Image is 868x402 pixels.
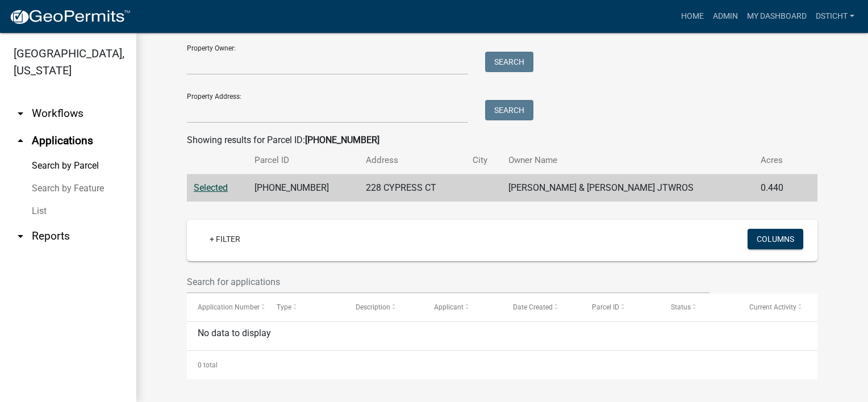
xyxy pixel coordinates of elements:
div: No data to display [187,322,817,350]
span: Parcel ID [592,303,619,311]
td: [PHONE_NUMBER] [248,174,360,202]
input: Search for applications [187,270,710,294]
button: Columns [748,229,803,249]
a: Selected [194,182,228,193]
datatable-header-cell: Applicant [423,294,502,321]
th: Acres [754,147,800,174]
a: My Dashboard [742,6,811,27]
a: Admin [708,6,742,27]
td: 0.440 [754,174,800,202]
div: 0 total [187,351,817,379]
button: Search [485,100,533,120]
a: Home [677,6,708,27]
strong: [PHONE_NUMBER] [305,135,379,145]
datatable-header-cell: Description [345,294,424,321]
span: Applicant [434,303,464,311]
td: 228 CYPRESS CT [359,174,466,202]
datatable-header-cell: Date Created [502,294,581,321]
th: City [466,147,502,174]
td: [PERSON_NAME] & [PERSON_NAME] JTWROS [502,174,754,202]
datatable-header-cell: Status [660,294,739,321]
span: Date Created [513,303,553,311]
datatable-header-cell: Current Activity [738,294,817,321]
i: arrow_drop_up [14,134,27,148]
i: arrow_drop_down [14,229,27,243]
th: Address [359,147,466,174]
a: Dsticht [811,6,859,27]
th: Owner Name [502,147,754,174]
span: Type [277,303,291,311]
datatable-header-cell: Parcel ID [581,294,660,321]
span: Status [671,303,691,311]
span: Current Activity [749,303,796,311]
a: + Filter [201,229,249,249]
i: arrow_drop_down [14,107,27,120]
th: Parcel ID [248,147,360,174]
button: Search [485,52,533,72]
span: Application Number [198,303,260,311]
span: Description [356,303,390,311]
datatable-header-cell: Application Number [187,294,266,321]
datatable-header-cell: Type [266,294,345,321]
div: Showing results for Parcel ID: [187,133,817,147]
